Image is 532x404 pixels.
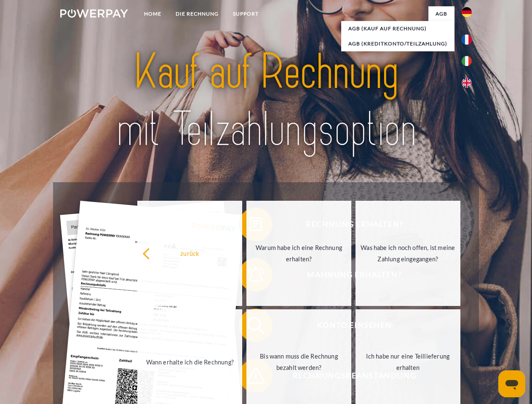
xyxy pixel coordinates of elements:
a: DIE RECHNUNG [168,6,226,21]
a: SUPPORT [226,6,266,21]
div: zurück [142,247,237,259]
a: AGB (Kauf auf Rechnung) [341,21,454,36]
img: logo-powerpay-white.svg [60,9,128,18]
div: Ich habe nur eine Teillieferung erhalten [361,351,455,373]
img: it [462,56,472,66]
a: Home [137,6,168,21]
div: Warum habe ich eine Rechnung erhalten? [251,242,346,265]
div: Bis wann muss die Rechnung bezahlt werden? [251,351,346,373]
img: title-powerpay_de.svg [80,40,452,161]
div: Wann erhalte ich die Rechnung? [142,356,237,367]
img: fr [462,35,472,45]
div: Was habe ich noch offen, ist meine Zahlung eingegangen? [361,242,455,265]
a: AGB (Kreditkonto/Teilzahlung) [341,36,454,51]
iframe: Schaltfläche zum Öffnen des Messaging-Fensters [498,370,525,397]
img: en [462,78,472,88]
a: Was habe ich noch offen, ist meine Zahlung eingegangen? [356,201,460,306]
a: agb [428,6,454,21]
img: de [462,7,472,17]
